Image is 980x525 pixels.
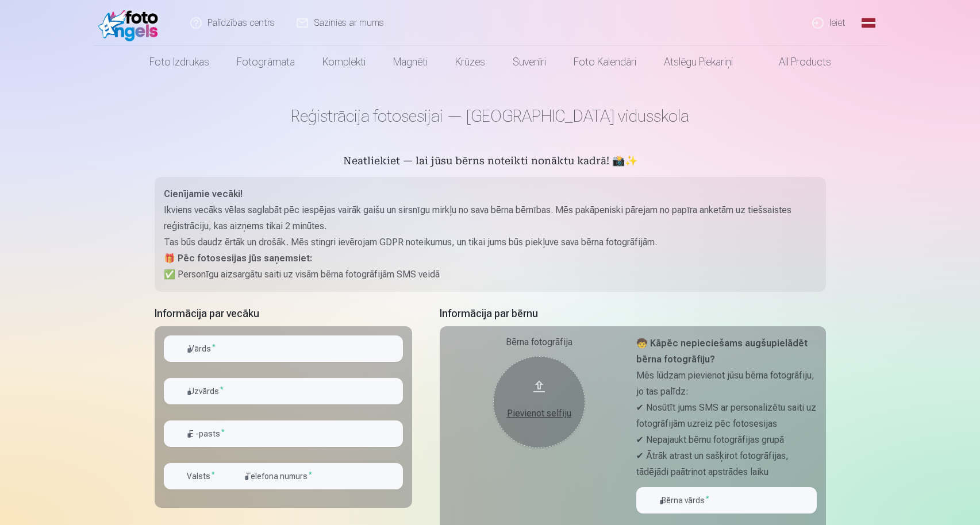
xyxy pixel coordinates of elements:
[164,463,239,489] button: Valsts*
[449,335,629,349] div: Bērna fotogrāfija
[747,46,845,78] a: All products
[309,46,379,78] a: Komplekti
[182,470,220,482] label: Valsts
[636,368,817,400] p: Mēs lūdzam pievienot jūsu bērna fotogrāfiju, jo tas palīdz:
[136,46,223,78] a: Foto izdrukas
[164,202,817,234] p: Ikviens vecāks vēlas saglabāt pēc iespējas vairāk gaišu un sirsnīgu mirkļu no sava bērna bērnības...
[164,234,817,250] p: Tas būs daudz ērtāk un drošāk. Mēs stingri ievērojam GDPR noteikumus, un tikai jums būs piekļuve ...
[379,46,441,78] a: Magnēti
[164,188,243,199] strong: Cienījamie vecāki!
[636,432,817,448] p: ✔ Nepajaukt bērnu fotogrāfijas grupā
[155,106,826,126] h1: Reģistrācija fotosesijai — [GEOGRAPHIC_DATA] vidusskola
[636,448,817,480] p: ✔ Ātrāk atrast un sašķirot fotogrāfijas, tādējādi paātrinot apstrādes laiku
[636,338,808,365] strong: 🧒 Kāpēc nepieciešams augšupielādēt bērna fotogrāfiju?
[441,46,499,78] a: Krūzes
[98,5,164,41] img: /fa1
[505,407,574,420] div: Pievienot selfiju
[164,267,817,283] p: ✅ Personīgu aizsargātu saiti uz visām bērna fotogrāfijām SMS veidā
[440,306,826,322] h5: Informācija par bērnu
[493,356,585,448] button: Pievienot selfiju
[560,46,650,78] a: Foto kalendāri
[164,253,312,264] strong: 🎁 Pēc fotosesijas jūs saņemsiet:
[155,154,826,170] h5: Neatliekiet — lai jūsu bērns noteikti nonāktu kadrā! 📸✨
[155,306,412,322] h5: Informācija par vecāku
[499,46,560,78] a: Suvenīri
[650,46,747,78] a: Atslēgu piekariņi
[636,400,817,432] p: ✔ Nosūtīt jums SMS ar personalizētu saiti uz fotogrāfijām uzreiz pēc fotosesijas
[223,46,309,78] a: Fotogrāmata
